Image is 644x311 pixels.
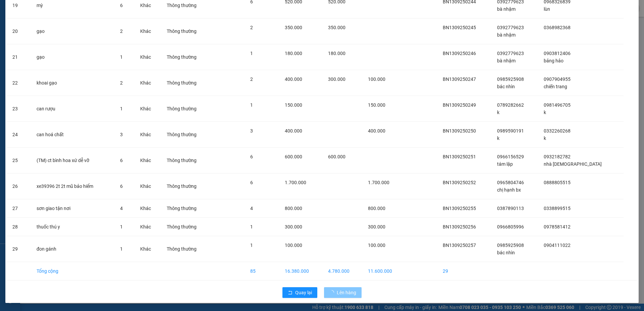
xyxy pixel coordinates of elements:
[544,136,546,141] span: k
[120,132,123,137] span: 3
[368,102,385,108] span: 150.000
[120,246,123,252] span: 1
[31,96,115,122] td: can rượu
[250,25,253,30] span: 2
[443,51,476,56] span: BN1309250246
[295,289,312,296] span: Quay lại
[135,199,161,218] td: Khác
[120,158,123,163] span: 6
[279,262,323,280] td: 16.380.000
[250,102,253,108] span: 1
[7,218,31,236] td: 28
[285,243,302,248] span: 100.000
[161,96,212,122] td: Thông thường
[288,290,292,296] span: rollback
[120,106,123,111] span: 1
[437,262,492,280] td: 29
[337,289,356,296] span: Lên hàng
[544,51,571,56] span: 0903812406
[497,110,499,115] span: k
[161,70,212,96] td: Thông thường
[328,154,345,159] span: 600.000
[324,287,362,298] button: Lên hàng
[285,76,302,82] span: 400.000
[544,161,602,167] span: nhà [DEMOGRAPHIC_DATA]
[161,218,212,236] td: Thông thường
[368,128,385,134] span: 400.000
[497,224,524,229] span: 0966805996
[443,128,476,134] span: BN1309250250
[368,76,385,82] span: 100.000
[544,224,571,229] span: 0978581412
[31,18,115,44] td: gạo
[368,243,385,248] span: 100.000
[135,96,161,122] td: Khác
[497,25,524,30] span: 0392779623
[250,128,253,134] span: 3
[497,243,524,248] span: 0985925908
[443,206,476,211] span: BN1309250255
[363,262,406,280] td: 11.600.000
[135,70,161,96] td: Khác
[368,206,385,211] span: 800.000
[135,218,161,236] td: Khác
[443,224,476,229] span: BN1309250256
[497,6,516,12] span: bà nhậm
[120,206,123,211] span: 4
[31,262,115,280] td: Tổng cộng
[285,206,302,211] span: 800.000
[544,180,571,185] span: 0888805515
[544,128,571,134] span: 0332260268
[544,110,546,115] span: k
[120,3,123,8] span: 6
[245,262,279,280] td: 85
[285,25,302,30] span: 350.000
[7,44,31,70] td: 21
[120,184,123,189] span: 6
[120,29,123,34] span: 2
[544,76,571,82] span: 0907904955
[120,224,123,229] span: 1
[282,287,317,298] button: rollbackQuay lại
[497,32,516,38] span: bà nhậm
[135,173,161,199] td: Khác
[497,161,513,167] span: tám lập
[497,136,499,141] span: k
[161,173,212,199] td: Thông thường
[31,199,115,218] td: sơn giao tận nơi
[120,54,123,60] span: 1
[497,187,521,193] span: chị hạnh bx
[31,70,115,96] td: khoai gạo
[497,128,524,134] span: 0989590191
[135,148,161,173] td: Khác
[31,173,115,199] td: xe39396 2t 2t mũ bảo hiểm
[120,80,123,86] span: 2
[328,25,345,30] span: 350.000
[443,243,476,248] span: BN1309250257
[443,76,476,82] span: BN1309250247
[161,236,212,262] td: Thông thường
[285,128,302,134] span: 400.000
[7,70,31,96] td: 22
[328,51,345,56] span: 180.000
[135,122,161,148] td: Khác
[443,180,476,185] span: BN1309250252
[497,206,524,211] span: 0387890113
[285,180,306,185] span: 1.700.000
[31,122,115,148] td: can hoá chất
[161,122,212,148] td: Thông thường
[544,25,571,30] span: 0368982368
[368,180,389,185] span: 1.700.000
[497,102,524,108] span: 0789282662
[7,199,31,218] td: 27
[7,148,31,173] td: 25
[250,180,253,185] span: 6
[497,58,516,63] span: bà nhậm
[497,84,515,89] span: bác nhìn
[250,206,253,211] span: 4
[544,102,571,108] span: 0981496705
[368,224,385,229] span: 300.000
[497,250,515,255] span: bác nhìn
[250,154,253,159] span: 6
[250,224,253,229] span: 1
